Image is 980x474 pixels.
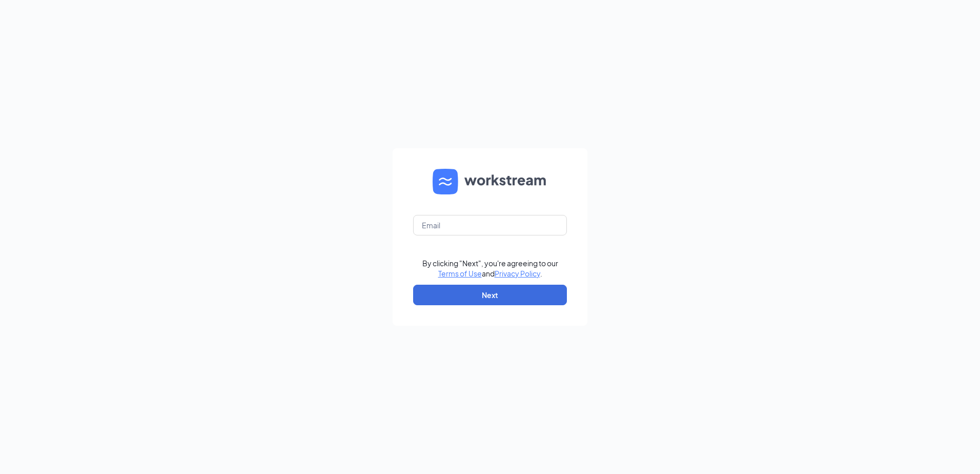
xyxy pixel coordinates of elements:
button: Next [413,285,567,305]
a: Privacy Policy [495,269,540,278]
img: WS logo and Workstream text [433,169,547,194]
div: By clicking "Next", you're agreeing to our and . [422,258,558,279]
input: Email [413,215,567,235]
a: Terms of Use [438,269,482,278]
